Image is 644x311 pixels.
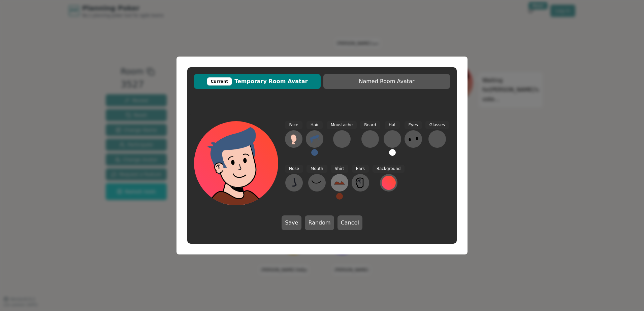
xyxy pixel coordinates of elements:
[307,165,327,173] span: Mouth
[373,165,405,173] span: Background
[327,121,357,129] span: Moustache
[425,121,449,129] span: Glasses
[282,215,301,230] button: Save
[305,215,334,230] button: Random
[197,77,317,85] span: Temporary Room Avatar
[385,121,400,129] span: Hat
[327,77,447,85] span: Named Room Avatar
[285,165,303,173] span: Nose
[323,74,450,89] button: Named Room Avatar
[352,165,369,173] span: Ears
[331,165,348,173] span: Shirt
[207,77,232,85] div: Current
[405,121,422,129] span: Eyes
[360,121,380,129] span: Beard
[285,121,302,129] span: Face
[337,215,362,230] button: Cancel
[307,121,323,129] span: Hair
[194,74,321,89] button: CurrentTemporary Room Avatar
